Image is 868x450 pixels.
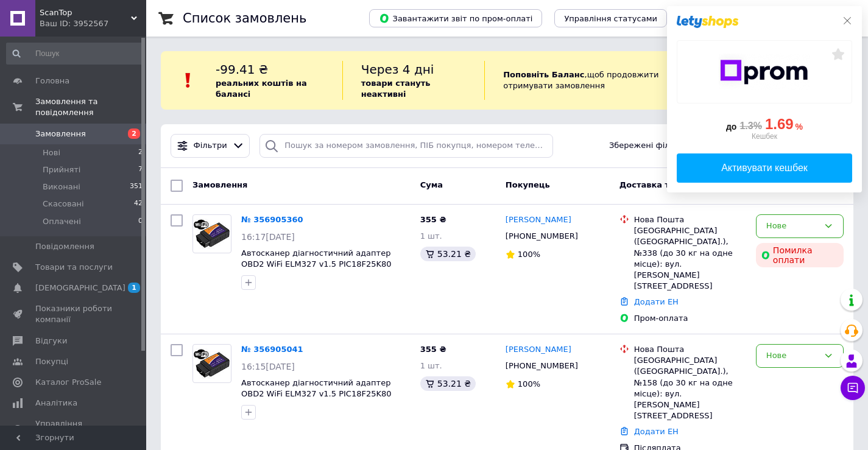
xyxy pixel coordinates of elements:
[420,231,442,241] span: 1 шт.
[193,219,231,249] img: Фото товару
[634,344,746,355] div: Нова Пошта
[35,336,67,346] span: Відгуки
[35,303,113,325] span: Показники роботи компанії
[43,181,80,192] span: Виконані
[634,355,746,421] div: [GEOGRAPHIC_DATA] ([GEOGRAPHIC_DATA].), №158 (до 30 кг на одне місце): вул. [PERSON_NAME][STREET_...
[619,180,710,189] span: Доставка та оплата
[634,297,679,306] a: Додати ЕН
[361,62,434,77] span: Через 4 дні
[43,147,60,158] span: Нові
[420,361,442,370] span: 1 шт.
[634,427,679,436] a: Додати ЕН
[609,140,692,152] span: Збережені фільтри:
[420,376,476,391] div: 53.21 ₴
[194,140,227,152] span: Фільтри
[506,344,571,356] a: [PERSON_NAME]
[503,70,584,79] b: Поповніть Баланс
[766,350,819,362] div: Нове
[420,247,476,261] div: 53.21 ₴
[43,199,84,209] span: Скасовані
[35,262,113,273] span: Товари та послуги
[420,215,446,224] span: 355 ₴
[40,18,146,29] div: Ваш ID: 3952567
[369,9,542,27] button: Завантажити звіт по пром-оплаті
[192,180,247,189] span: Замовлення
[241,345,303,354] a: № 356905041
[35,241,94,252] span: Повідомлення
[35,76,69,86] span: Головна
[35,283,125,294] span: [DEMOGRAPHIC_DATA]
[259,134,553,158] input: Пошук за номером замовлення, ПІБ покупця, номером телефону, Email, номером накладної
[192,214,231,253] a: Фото товару
[564,14,657,23] span: Управління статусами
[506,180,550,189] span: Покупець
[179,71,197,90] img: :exclamation:
[35,398,77,409] span: Аналітика
[40,7,131,18] span: ScanTop
[518,379,540,388] span: 100%
[43,216,81,227] span: Оплачені
[634,214,746,225] div: Нова Пошта
[766,220,819,233] div: Нове
[134,199,143,209] span: 42
[35,96,146,118] span: Замовлення та повідомлення
[634,313,746,324] div: Пром-оплата
[35,356,68,367] span: Покупці
[241,248,393,280] a: Автосканер діагностичний адаптер OBD2 WiFi ELM327 v1.5 PIC18F25K80 OBD2 (ELM 327) максимальна версія
[518,250,540,259] span: 100%
[183,11,306,26] h1: Список замовлень
[241,378,393,410] a: Автосканер діагностичний адаптер OBD2 WiFi ELM327 v1.5 PIC18F25K80 OBD2 (ELM 327) максимальна версія
[35,418,113,440] span: Управління сайтом
[43,164,80,175] span: Прийняті
[361,79,431,99] b: товари стануть неактивні
[841,376,865,400] button: Чат з покупцем
[241,232,295,242] span: 16:17[DATE]
[193,348,231,379] img: Фото товару
[420,345,446,354] span: 355 ₴
[6,43,144,65] input: Пошук
[484,61,725,100] div: , щоб продовжити отримувати замовлення
[503,228,580,244] div: [PHONE_NUMBER]
[35,128,86,139] span: Замовлення
[756,243,844,267] div: Помилка оплати
[241,362,295,371] span: 16:15[DATE]
[503,358,580,374] div: [PHONE_NUMBER]
[216,79,307,99] b: реальних коштів на балансі
[379,13,532,24] span: Завантажити звіт по пром-оплаті
[506,214,571,226] a: [PERSON_NAME]
[130,181,143,192] span: 351
[128,283,140,293] span: 1
[138,164,143,175] span: 7
[128,128,140,139] span: 2
[554,9,667,27] button: Управління статусами
[138,147,143,158] span: 2
[634,225,746,292] div: [GEOGRAPHIC_DATA] ([GEOGRAPHIC_DATA].), №338 (до 30 кг на одне місце): вул. [PERSON_NAME][STREET_...
[35,377,101,388] span: Каталог ProSale
[420,180,443,189] span: Cума
[216,62,268,77] span: -99.41 ₴
[241,215,303,224] a: № 356905360
[192,344,231,383] a: Фото товару
[138,216,143,227] span: 0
